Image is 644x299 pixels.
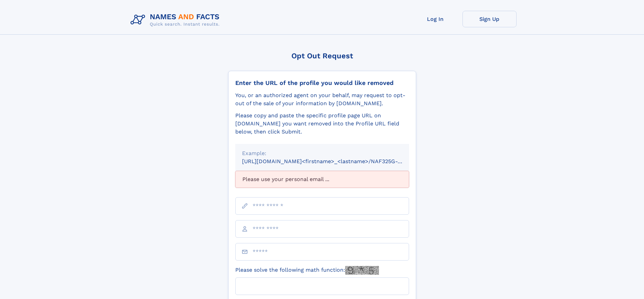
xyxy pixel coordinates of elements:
div: Please use your personal email ... [235,171,409,188]
div: Opt Out Request [228,52,416,60]
div: You, or an authorized agent on your behalf, may request to opt-out of the sale of your informatio... [235,91,409,108]
div: Example: [242,149,402,157]
small: [URL][DOMAIN_NAME]<firstname>_<lastname>/NAF325G-xxxxxxxx [242,158,422,165]
a: Log In [408,11,462,27]
img: Logo Names and Facts [128,11,225,29]
a: Sign Up [462,11,517,27]
div: Please copy and paste the specific profile page URL on [DOMAIN_NAME] you want removed into the Pr... [235,112,409,136]
label: Please solve the following math function: [235,266,379,275]
div: Enter the URL of the profile you would like removed [235,79,409,87]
